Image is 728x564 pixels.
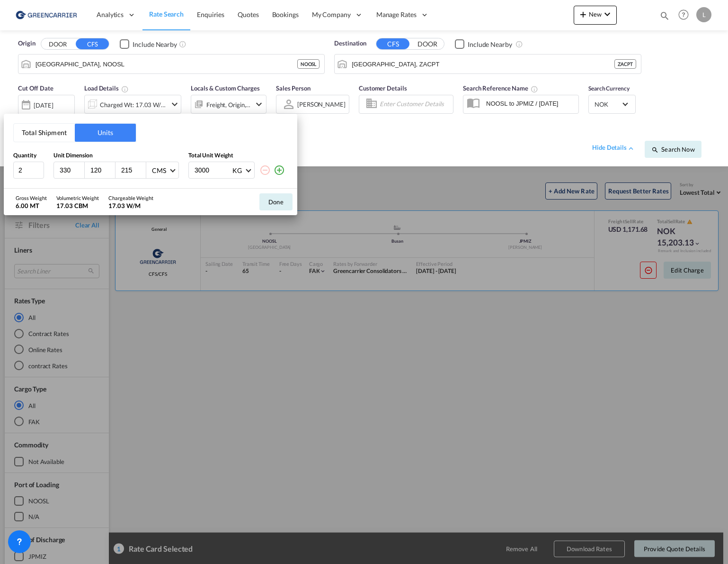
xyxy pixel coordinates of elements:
div: Unit Dimension [53,152,179,160]
button: Units [75,124,136,142]
md-icon: icon-plus-circle-outline [274,164,285,176]
input: L [59,166,84,174]
input: Qty [13,162,44,179]
div: 17.03 W/M [108,201,153,210]
div: Chargeable Weight [108,194,153,201]
div: 6.00 MT [16,201,47,210]
div: 17.03 CBM [56,201,99,210]
div: Volumetric Weight [56,194,99,201]
div: Quantity [13,152,44,160]
div: KG [232,166,242,174]
input: H [120,166,146,174]
md-icon: icon-minus-circle-outline [259,164,271,176]
button: Done [259,193,293,210]
button: Total Shipment [14,124,75,142]
input: Enter weight [194,162,231,178]
div: CMS [152,166,166,174]
div: Total Unit Weight [188,152,288,160]
div: Gross Weight [16,194,47,201]
input: W [89,166,115,174]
